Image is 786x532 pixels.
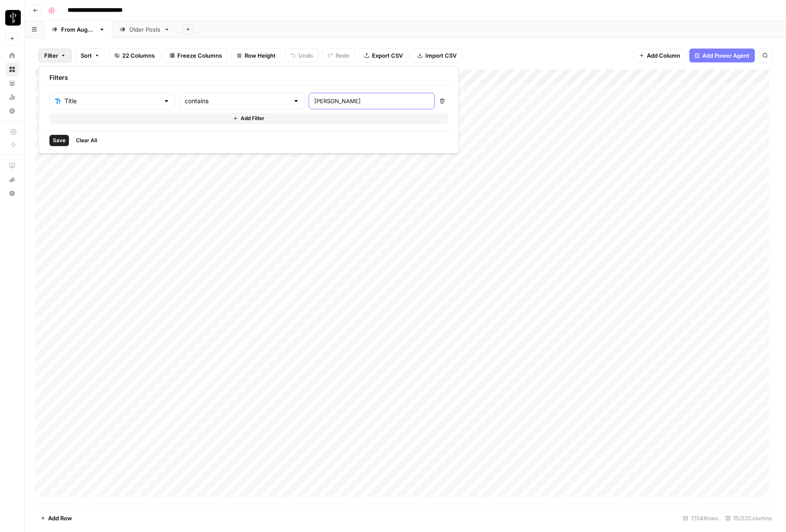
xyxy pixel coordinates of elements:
[61,25,95,34] div: From [DATE]
[177,51,222,60] span: Freeze Columns
[49,113,448,124] button: Add Filter
[81,51,92,60] span: Sort
[53,137,65,144] span: Save
[129,25,160,34] div: Older Posts
[245,51,276,60] span: Row Height
[39,66,459,153] div: Filter
[122,51,155,60] span: 22 Columns
[44,51,58,60] span: Filter
[412,49,462,62] button: Import CSV
[336,51,349,60] span: Redo
[5,90,19,104] a: Usage
[722,511,776,525] div: 15/22 Columns
[425,51,457,60] span: Import CSV
[647,51,680,60] span: Add Column
[285,49,319,62] button: Undo
[5,159,19,173] a: AirOps Academy
[359,49,408,62] button: Export CSV
[48,514,72,522] span: Add Row
[298,51,313,60] span: Undo
[5,7,19,29] button: Workspace: LP Production Workloads
[633,49,686,62] button: Add Column
[72,135,101,146] button: Clear All
[5,62,19,76] a: Browse
[689,49,755,62] button: Add Power Agent
[5,173,19,186] button: What's new?
[702,51,750,60] span: Add Power Agent
[109,49,160,62] button: 22 Columns
[5,186,19,200] button: Help + Support
[44,21,112,38] a: From [DATE]
[231,49,281,62] button: Row Height
[5,10,21,26] img: LP Production Workloads Logo
[322,49,355,62] button: Redo
[5,49,19,62] a: Home
[42,70,455,86] div: Filters
[75,49,105,62] button: Sort
[5,76,19,90] a: Your Data
[372,51,403,60] span: Export CSV
[185,97,289,105] input: contains
[39,49,72,62] button: Filter
[241,114,264,122] span: Add Filter
[35,511,77,525] button: Add Row
[164,49,228,62] button: Freeze Columns
[76,137,97,144] span: Clear All
[49,135,69,146] button: Save
[6,173,19,186] div: What's new?
[112,21,177,38] a: Older Posts
[5,104,19,118] a: Settings
[65,97,160,105] input: Title
[679,511,722,525] div: 7,134 Rows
